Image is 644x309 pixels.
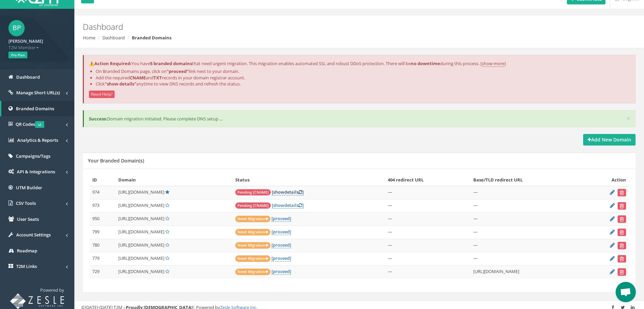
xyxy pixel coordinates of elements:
[616,282,636,302] a: Open chat
[96,81,630,87] li: Click anytime to view DNS records and refresh the status.
[118,255,164,261] span: [URL][DOMAIN_NAME]
[235,189,271,195] span: Pending [CNAME]
[10,293,64,309] img: T2M URL Shortener powered by Zesle Software Inc.
[626,115,630,122] button: ×
[235,242,270,249] span: Need Migration
[385,226,471,239] td: —
[584,174,629,186] th: Action
[588,136,631,143] strong: Add New Domain
[165,255,169,261] a: Set Default
[165,268,169,274] a: Set Default
[165,229,169,235] a: Set Default
[272,202,304,209] a: [showdetails]
[118,202,164,208] span: [URL][DOMAIN_NAME]
[8,44,66,51] span: T2M Member
[83,110,636,128] div: Domain migration initiated. Please complete DNS setup ...
[235,202,271,209] span: Pending [CNAME]
[89,60,630,67] p: You have that need urgent migration. This migration enables automated SSL and robust DDoS protect...
[105,81,136,87] strong: "show details"
[235,229,270,235] span: Need Migration
[40,287,64,293] span: Powered by
[16,121,44,127] span: QR Codes
[471,239,584,252] td: —
[89,60,132,66] strong: ⚠️Action Required:
[471,265,584,278] td: [URL][DOMAIN_NAME]
[385,239,471,252] td: —
[89,116,107,122] b: Success:
[130,75,146,81] strong: CNAME
[153,75,162,81] strong: TXT
[88,158,144,163] h5: Your Branded Domain(s)
[90,265,116,278] td: 729
[150,60,192,66] strong: 5 branded domains
[16,153,50,159] span: Campaigns/Tags
[90,186,116,199] td: 974
[471,174,584,186] th: Base/TLD redirect URL
[16,263,37,269] span: T2M Links
[471,199,584,212] td: —
[17,169,55,175] span: API & Integrations
[17,216,39,222] span: User Seats
[583,134,636,146] a: Add New Domain
[83,22,542,31] h2: Dashboard
[271,242,291,248] a: [proceed]
[271,229,291,235] a: [proceed]
[16,232,51,238] span: Account Settings
[118,215,164,221] span: [URL][DOMAIN_NAME]
[385,199,471,212] td: —
[165,215,169,221] a: Set Default
[385,186,471,199] td: —
[16,185,42,191] span: UTM Builder
[17,137,58,143] span: Analytics & Reports
[165,189,169,195] a: Default
[90,212,116,226] td: 950
[471,252,584,265] td: —
[233,174,385,186] th: Status
[16,105,54,112] span: Branded Domains
[235,269,270,275] span: Need Migration
[271,255,291,262] a: [proceed]
[90,199,116,212] td: 973
[8,20,25,36] span: BP
[167,68,189,74] strong: "proceed"
[411,60,440,66] strong: no downtime
[17,248,37,254] span: Roadmap
[35,121,44,128] span: v2
[90,239,116,252] td: 780
[235,255,270,262] span: Need Migration
[90,226,116,239] td: 799
[132,35,171,41] strong: Branded Domains
[272,189,304,195] a: [showdetails]
[102,35,125,41] a: Dashboard
[471,186,584,199] td: —
[385,212,471,226] td: —
[118,189,164,195] span: [URL][DOMAIN_NAME]
[385,174,471,186] th: 404 redirect URL
[235,216,270,222] span: Need Migration
[96,68,630,75] li: On Branded Domains page, click on link next to your domain.
[116,174,233,186] th: Domain
[385,265,471,278] td: —
[90,174,116,186] th: ID
[273,189,284,195] span: show
[16,90,60,96] span: Manage Short URL(s)
[165,202,169,208] a: Set Default
[8,38,43,44] strong: [PERSON_NAME]
[118,242,164,248] span: [URL][DOMAIN_NAME]
[16,200,36,206] span: CSV Tools
[385,252,471,265] td: —
[90,252,116,265] td: 779
[118,268,164,274] span: [URL][DOMAIN_NAME]
[89,91,115,98] button: Need Help?
[8,52,27,58] span: Pro Plan
[471,212,584,226] td: —
[16,74,40,80] span: Dashboard
[271,215,291,222] a: [proceed]
[8,36,66,51] a: [PERSON_NAME] T2M Member
[471,226,584,239] td: —
[118,229,164,235] span: [URL][DOMAIN_NAME]
[165,242,169,248] a: Set Default
[482,60,504,67] a: show more
[271,268,291,275] a: [proceed]
[273,202,284,208] span: show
